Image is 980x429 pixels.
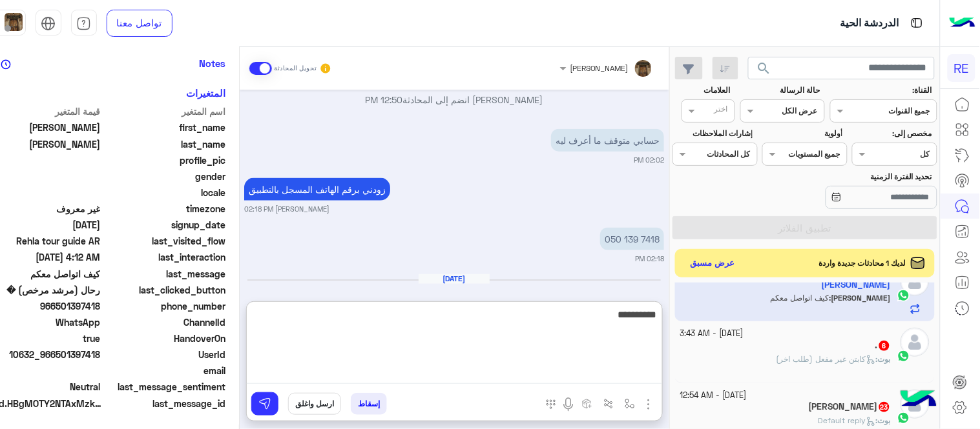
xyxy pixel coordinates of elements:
img: send attachment [641,397,656,412]
span: ChannelId [103,315,226,329]
span: Default reply [818,415,876,425]
img: WhatsApp [897,412,910,424]
span: last_name [103,137,226,151]
h5: . [875,340,891,351]
img: Trigger scenario [603,399,614,409]
label: حالة الرسالة [742,85,820,96]
img: tab [76,16,91,31]
p: 1/10/2025, 2:18 PM [600,228,664,250]
img: tab [909,15,925,31]
span: email [103,364,226,377]
label: العلامات [674,85,731,96]
img: WhatsApp [897,350,910,363]
img: notes [1,59,11,70]
small: [PERSON_NAME] 02:18 PM [244,204,329,214]
img: hulul-logo.png [896,377,941,423]
small: 02:18 PM [635,254,664,264]
div: RE [948,54,975,82]
a: tab [71,10,97,37]
img: defaultAdmin.png [901,328,930,357]
div: اختر [714,103,730,118]
button: select flow [619,393,640,414]
span: اسم المتغير [103,105,226,118]
p: 1/10/2025, 2:02 PM [551,129,664,152]
span: بوت [878,415,891,425]
img: tab [41,16,56,31]
p: [PERSON_NAME] انضم إلى المحادثة [244,93,664,106]
span: [PERSON_NAME] [570,63,629,73]
small: [DATE] - 12:54 AM [680,390,747,402]
h6: المتغيرات [187,87,226,99]
img: make a call [546,399,556,410]
img: userImage [5,13,23,31]
span: last_visited_flow [103,234,226,248]
span: last_interaction [103,250,226,264]
img: send voice note [561,397,576,412]
b: : [876,415,891,425]
label: إشارات الملاحظات [674,128,753,139]
span: last_clicked_button [103,283,226,297]
button: عرض مسبق [685,254,740,273]
label: تحديد الفترة الزمنية [764,171,932,183]
span: locale [103,186,226,199]
button: ارسل واغلق [288,393,341,415]
p: الدردشة الحية [840,15,899,32]
h5: Nasser A [809,401,891,412]
span: لديك 1 محادثات جديدة واردة [819,257,906,269]
small: تحويل المحادثة [274,63,317,74]
p: 1/10/2025, 2:18 PM [244,178,390,201]
h6: [DATE] [419,274,490,283]
label: أولوية [764,128,842,139]
button: create order [576,393,598,414]
span: last_message [103,267,226,281]
span: phone_number [103,299,226,313]
span: first_name [103,121,226,134]
span: last_message_sentiment [103,380,226,394]
h6: Notes [200,57,226,69]
button: Trigger scenario [598,393,619,414]
small: 02:02 PM [634,155,664,165]
img: select flow [625,399,635,409]
label: القناة: [831,85,932,96]
span: كابتن غير مفعل (طلب اخر) [777,354,876,364]
a: تواصل معنا [107,10,172,37]
b: : [876,354,891,364]
span: signup_date [103,218,226,232]
img: Logo [950,10,975,37]
span: 6 [879,341,890,351]
span: بوت [878,354,891,364]
span: search [756,61,771,76]
span: timezone [103,202,226,215]
label: مخصص إلى: [854,128,932,139]
span: 12:50 PM [366,94,403,105]
small: [DATE] - 3:43 AM [680,328,744,340]
button: تطبيق الفلاتر [672,216,937,239]
span: UserId [103,348,226,361]
span: 23 [879,402,890,412]
button: search [748,57,780,85]
img: send message [258,397,271,410]
span: gender [103,170,226,183]
span: last_message_id [109,397,226,410]
img: create order [582,399,592,409]
span: HandoverOn [103,332,226,345]
button: إسقاط [351,393,387,415]
span: profile_pic [103,154,226,167]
